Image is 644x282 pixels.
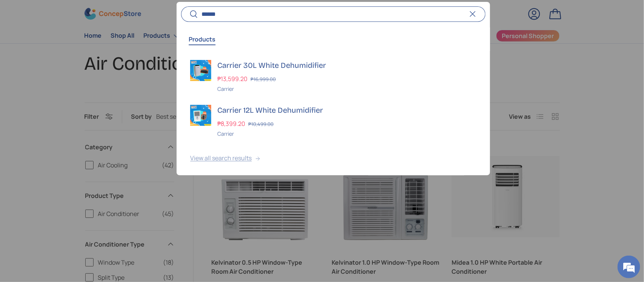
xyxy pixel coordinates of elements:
s: ₱10,499.00 [248,121,274,127]
button: View all search results [177,144,490,175]
div: Minimize live chat window [124,4,142,22]
strong: ₱8,399.20 [217,120,247,128]
a: Carrier 30L White Dehumidifier ₱13,599.20 ₱16,999.00 Carrier [177,54,490,99]
a: Carrier 12L White Dehumidifier ₱8,399.20 ₱10,499.00 Carrier [177,99,490,144]
h3: Carrier 12L White Dehumidifier [217,105,476,115]
div: Carrier [217,130,476,138]
textarea: Type your message and hit 'Enter' [4,196,144,222]
s: ₱16,999.00 [251,76,276,83]
div: Carrier [217,85,476,93]
strong: ₱13,599.20 [217,75,249,83]
button: Products [189,31,215,48]
h3: Carrier 30L White Dehumidifier [217,60,476,70]
span: We're online! [44,90,104,166]
div: Chat with us now [39,42,127,52]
